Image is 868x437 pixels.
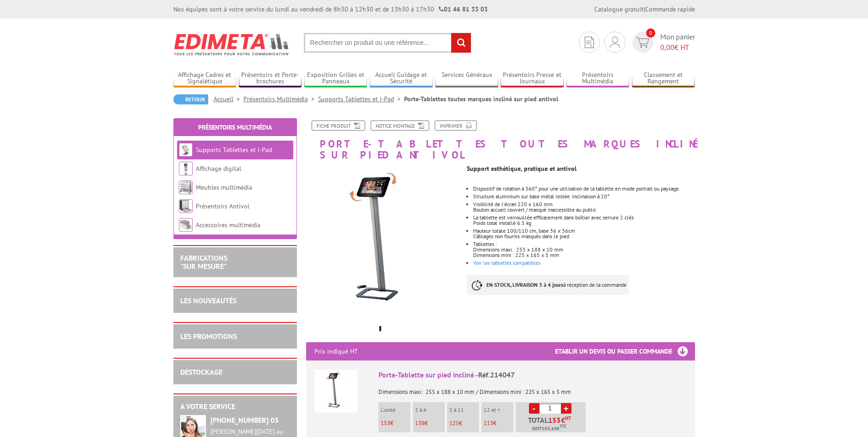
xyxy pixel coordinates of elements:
[518,416,586,432] p: Total
[210,415,279,425] strong: [PHONE_NUMBER] 03
[370,71,433,86] a: Accueil Guidage et Sécurité
[318,95,404,103] a: Supports Tablettes et i-Pad
[548,416,561,424] span: 153
[473,259,540,266] a: Voir les tablettes compatibles
[478,370,515,379] span: Réf.214047
[173,5,488,14] div: Nos équipes sont à votre service du lundi au vendredi de 8h30 à 12h30 et de 13h30 à 17h30
[304,33,471,53] input: Rechercher un produit ou une référence...
[610,37,620,48] img: devis rapide
[312,120,365,131] a: Fiche produit
[486,281,563,288] strong: EN STOCK, LIVRAISON 3 à 4 jours
[449,420,479,426] p: €
[180,253,227,271] a: FABRICATIONS"Sur Mesure"
[594,5,695,14] div: |
[555,342,695,361] h3: Etablir un devis ou passer commande
[435,120,477,131] a: Imprimer
[561,416,565,424] span: €
[304,71,367,86] a: Exposition Grilles et Panneaux
[179,143,193,157] img: Supports Tablettes et i-Pad
[449,419,459,427] span: 125
[179,218,193,232] img: Accessoires multimédia
[473,252,695,258] div: Dimensions mini : 225 x 165 x 5 mm
[239,71,302,86] a: Présentoirs et Porte-brochures
[473,247,695,252] div: Dimensions maxi : 255 x 188 x 10 mm
[560,424,566,429] sup: TTC
[467,275,629,295] p: à réception de la commande
[378,370,687,380] div: Porte-Tablette sur pied incliné -
[435,71,498,86] a: Services Généraux
[179,162,193,175] img: Affichage digital
[243,95,318,103] a: Présentoirs Multimédia
[594,5,644,13] a: Catalogue gratuit
[173,71,237,86] a: Affichage Cadres et Signalétique
[314,342,358,361] p: Prix indiqué HT
[173,94,208,104] a: Retour
[473,215,695,226] li: La tablette est verrouillée efficacement dans boîtier avec serrure 2 clés Poids total installé 6....
[314,370,357,413] img: Porte-Tablette sur pied incliné
[381,419,390,427] span: 153
[179,199,193,213] img: Présentoirs Antivol
[214,95,243,103] a: Accueil
[473,241,695,247] div: Tablettes :
[565,415,571,421] sup: HT
[299,120,702,160] h1: Porte-Tablettes toutes marques incliné sur pied antivol
[180,367,222,377] a: DESTOCKAGE
[473,194,695,199] li: Structure aluminium sur base métal lestée. Inclinaison à 20°
[632,71,695,86] a: Classement et Rangement
[180,332,237,341] a: LES PROMOTIONS
[415,419,425,427] span: 138
[173,27,290,61] img: Edimeta
[449,407,479,413] p: 5 à 11
[439,5,488,13] strong: 01 46 81 33 03
[532,425,566,432] span: Soit €
[566,71,630,86] a: Présentoirs Multimédia
[196,146,272,154] a: Supports Tablettes et i-Pad
[529,403,539,414] a: -
[415,407,445,413] p: 2 à 4
[371,120,429,131] a: Notice Montage
[630,32,695,53] a: devis rapide 0 Mon panier 0,00€ HT
[179,180,193,194] img: Meubles multimédia
[180,403,290,411] h2: A votre service
[484,419,493,427] span: 113
[473,228,695,239] li: Hauteur totale 100/110 cm, base 36 x 36cm Câblages non fournis masqués dans le pied
[473,202,695,207] p: Visibilité de l'écran 220 x 160 mm
[646,28,655,38] span: 0
[484,420,513,426] p: €
[561,403,571,414] a: +
[415,420,445,426] p: €
[451,33,471,53] input: rechercher
[542,425,557,432] span: 183,60
[501,71,564,86] a: Présentoirs Presse et Journaux
[381,420,410,426] p: €
[660,32,695,53] span: Mon panier
[196,164,241,173] a: Affichage digital
[306,165,460,319] img: supports_tablettes_214047_fleche.jpg
[467,164,577,173] strong: Support esthétique, pratique et antivol
[196,202,249,210] a: Présentoirs Antivol
[378,382,687,395] p: Dimensions maxi : 255 x 188 x 10 mm / Dimensions mini : 225 x 165 x 5 mm
[381,407,410,413] p: L'unité
[636,37,649,48] img: devis rapide
[198,123,272,131] a: Présentoirs Multimédia
[660,43,674,52] span: 0,00
[196,183,252,191] a: Meubles multimédia
[404,94,558,104] li: Porte-Tablettes toutes marques incliné sur pied antivol
[196,221,260,229] a: Accessoires multimédia
[645,5,695,13] a: Commande rapide
[660,42,695,53] span: € HT
[180,296,237,305] a: LES NOUVEAUTÉS
[473,207,695,213] p: Bouton accueil couvert / masqué inaccessible au public
[484,407,513,413] p: 12 et +
[473,186,695,191] li: Dispositif de rotation à 360° pour une utilisation de la tablette en mode portrait ou paysage.
[585,37,594,48] img: devis rapide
